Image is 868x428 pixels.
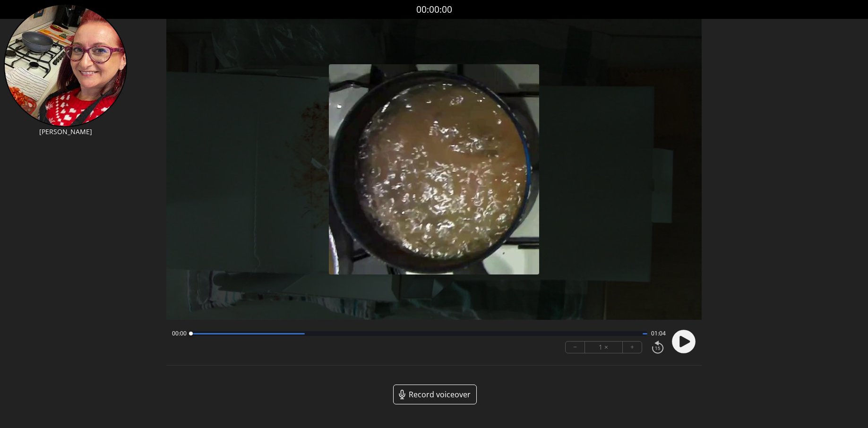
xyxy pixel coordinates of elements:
a: Record voiceover [393,385,477,404]
a: 00:00:00 [416,3,452,17]
span: Record voiceover [409,389,471,400]
img: Poster Image [329,64,539,274]
p: [PERSON_NAME] [4,127,127,137]
img: AC [4,4,127,127]
button: + [623,342,642,353]
div: 1 × [585,342,623,353]
span: 01:04 [651,330,666,337]
span: 00:00 [172,330,187,337]
button: − [566,342,585,353]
